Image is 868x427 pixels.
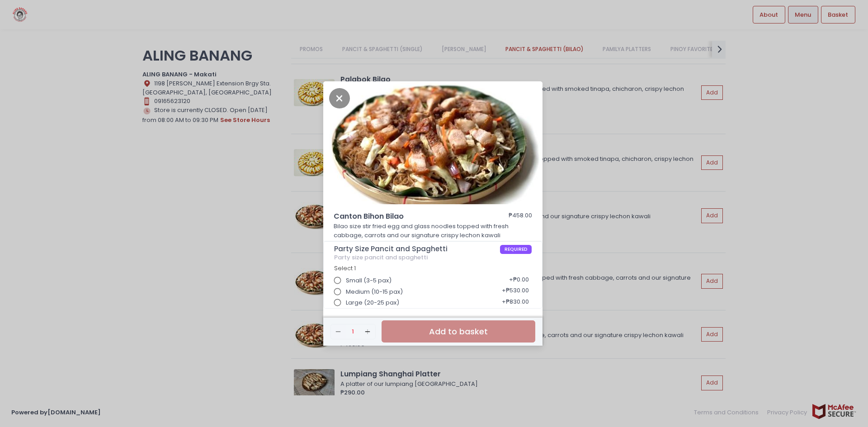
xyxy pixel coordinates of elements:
[346,276,392,285] span: Small (3-5 pax)
[334,222,533,239] p: Bilao size stir fried egg and glass noodles topped with fresh cabbage, carrots and our signature ...
[334,245,500,253] span: Party Size Pancit and Spaghetti
[500,245,532,254] span: REQUIRED
[382,320,535,343] button: Add to basket
[334,211,483,222] span: Canton Bihon Bilao
[506,272,532,289] div: + ₱0.00
[334,254,532,261] div: Party size pancit and spaghetti
[346,298,399,307] span: Large (20-25 pax)
[346,287,403,296] span: Medium (10-15 pax)
[329,93,350,102] button: Close
[509,211,532,222] div: ₱458.00
[334,264,356,272] span: Select 1
[499,294,532,311] div: + ₱830.00
[499,283,532,300] div: + ₱530.00
[323,81,542,204] img: Canton Bihon Bilao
